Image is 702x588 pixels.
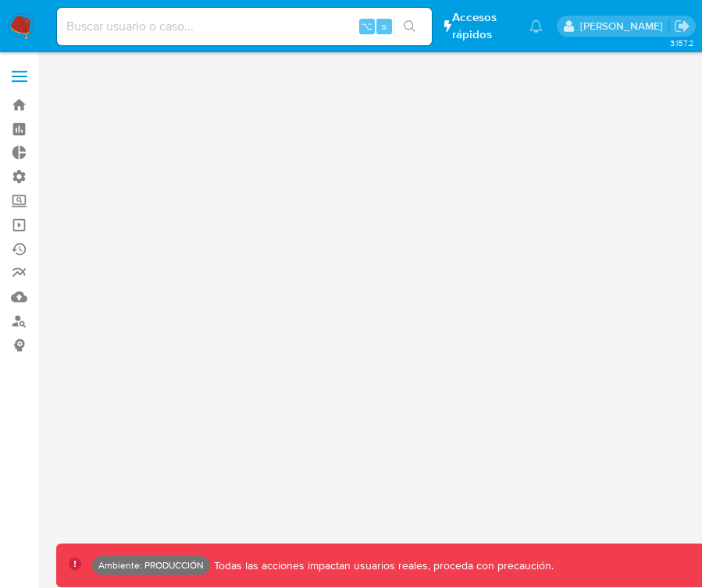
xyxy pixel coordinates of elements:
[361,19,372,34] span: ⌥
[210,558,554,573] p: Todas las acciones impactan usuarios reales, proceda con precaución.
[529,19,543,33] a: Notificaciones
[57,16,432,37] input: Buscar usuario o caso...
[382,19,387,34] span: s
[580,19,668,34] p: joaquin.dolcemascolo@mercadolibre.com
[452,9,514,42] span: Accesos rápidos
[98,562,204,569] p: Ambiente: PRODUCCIÓN
[394,16,426,37] button: search-icon
[674,18,690,34] a: Salir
